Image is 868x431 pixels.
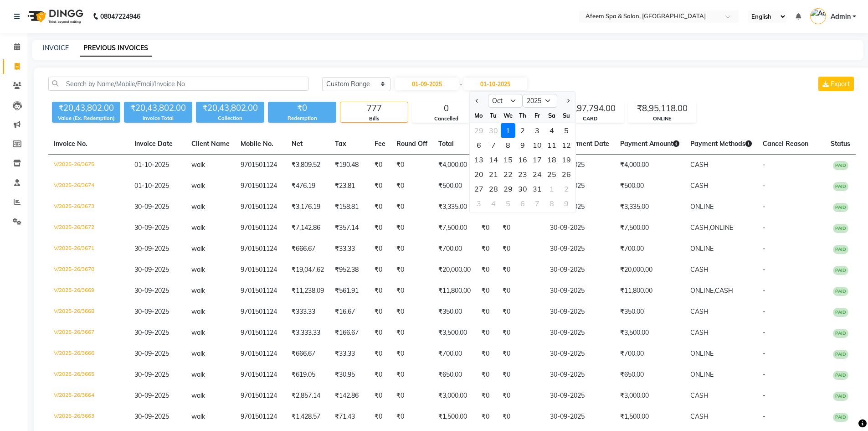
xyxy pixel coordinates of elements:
[544,152,559,167] div: Saturday, October 18, 2025
[329,343,369,364] td: ₹33.33
[544,167,559,182] div: 25
[369,176,391,197] td: ₹0
[833,350,848,359] span: PAID
[486,196,501,211] div: Tuesday, November 4, 2025
[23,4,86,29] img: logo
[391,301,433,322] td: ₹0
[615,343,685,364] td: ₹700.00
[286,218,329,239] td: ₹7,142.86
[191,223,205,232] span: walk
[433,301,476,322] td: ₹350.00
[501,182,515,196] div: Wednesday, October 29, 2025
[235,322,286,343] td: 9701501124
[286,197,329,218] td: ₹3,176.19
[515,167,530,182] div: Thursday, October 23, 2025
[433,280,476,301] td: ₹11,800.00
[235,155,286,176] td: 9701501124
[615,155,685,176] td: ₹4,000.00
[48,301,129,322] td: V/2025-26/3668
[497,260,544,280] td: ₹0
[690,328,709,337] span: CASH
[833,182,848,191] span: PAID
[54,140,87,148] span: Invoice No.
[48,322,129,343] td: V/2025-26/3667
[391,322,433,343] td: ₹0
[690,265,709,274] span: CASH
[515,152,530,167] div: Thursday, October 16, 2025
[486,123,501,138] div: Tuesday, September 30, 2025
[615,301,685,322] td: ₹350.00
[476,343,497,364] td: ₹0
[235,218,286,239] td: 9701501124
[501,123,515,138] div: Wednesday, October 1, 2025
[544,155,615,176] td: 01-10-2025
[329,364,369,385] td: ₹30.95
[48,176,129,197] td: V/2025-26/3674
[501,123,515,138] div: 1
[235,239,286,260] td: 9701501124
[833,266,848,275] span: PAID
[235,301,286,322] td: 9701501124
[134,223,169,232] span: 30-09-2025
[515,167,530,182] div: 23
[48,343,129,364] td: V/2025-26/3666
[763,182,765,190] span: -
[615,197,685,218] td: ₹3,335.00
[52,114,120,122] div: Value (Ex. Redemption)
[559,138,574,152] div: Sunday, October 12, 2025
[476,218,497,239] td: ₹0
[515,152,530,167] div: 16
[515,196,530,211] div: 6
[690,182,709,190] span: CASH
[831,140,850,148] span: Status
[515,123,530,138] div: Thursday, October 2, 2025
[486,152,501,167] div: 14
[544,218,615,239] td: 30-09-2025
[515,123,530,138] div: 2
[191,349,205,358] span: walk
[100,4,140,29] b: 08047224946
[497,343,544,364] td: ₹0
[501,167,515,182] div: 22
[559,182,574,196] div: 2
[191,140,230,148] span: Client Name
[134,307,169,316] span: 30-09-2025
[690,223,710,232] span: CASH,
[286,155,329,176] td: ₹3,809.52
[559,152,574,167] div: Sunday, October 19, 2025
[530,152,544,167] div: Friday, October 17, 2025
[124,102,192,114] div: ₹20,43,802.00
[501,196,515,211] div: 5
[501,138,515,152] div: Wednesday, October 8, 2025
[396,140,427,148] span: Round Off
[472,152,486,167] div: Monday, October 13, 2025
[268,102,336,114] div: ₹0
[391,364,433,385] td: ₹0
[497,239,544,260] td: ₹0
[191,307,205,316] span: walk
[530,182,544,196] div: 31
[391,176,433,197] td: ₹0
[530,138,544,152] div: Friday, October 10, 2025
[329,322,369,343] td: ₹166.67
[235,197,286,218] td: 9701501124
[486,167,501,182] div: 21
[369,260,391,280] td: ₹0
[544,167,559,182] div: Saturday, October 25, 2025
[369,364,391,385] td: ₹0
[292,140,303,148] span: Net
[831,12,851,21] span: Admin
[690,307,709,316] span: CASH
[329,260,369,280] td: ₹952.38
[486,167,501,182] div: Tuesday, October 21, 2025
[412,102,480,115] div: 0
[763,140,808,148] span: Cancel Reason
[690,203,714,211] span: ONLINE
[501,152,515,167] div: 15
[486,138,501,152] div: Tuesday, October 7, 2025
[191,203,205,211] span: walk
[329,155,369,176] td: ₹190.48
[472,152,486,167] div: 13
[515,138,530,152] div: Thursday, October 9, 2025
[476,280,497,301] td: ₹0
